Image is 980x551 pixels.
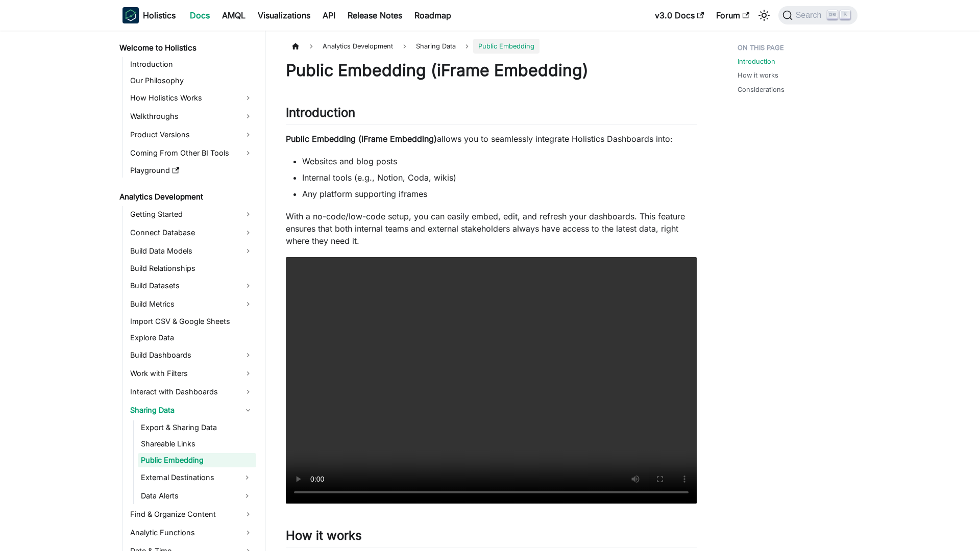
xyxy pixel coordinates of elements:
a: Welcome to Holistics [116,41,256,55]
button: Expand sidebar category 'External Destinations' [238,469,256,486]
a: Forum [710,7,755,23]
a: Introduction [738,57,775,66]
a: Walkthroughs [127,108,256,124]
a: Home page [286,39,305,54]
a: Connect Database [127,224,256,241]
a: Product Versions [127,127,256,143]
span: Analytics Development [317,39,398,54]
li: Websites and blog posts [302,155,697,167]
a: Build Metrics [127,296,256,312]
h1: Public Embedding (iFrame Embedding) [286,60,697,81]
button: Search (Ctrl+K) [778,6,857,24]
a: Interact with Dashboards [127,384,256,400]
a: Docs [184,7,216,23]
a: Public Embedding [138,453,256,467]
li: Internal tools (e.g., Notion, Coda, wikis) [302,171,697,184]
a: Release Notes [341,7,408,23]
p: With a no-code/low-code setup, you can easily embed, edit, and refresh your dashboards. This feat... [286,210,697,247]
kbd: K [840,10,850,19]
h2: Introduction [286,105,697,124]
a: Work with Filters [127,365,256,382]
a: Sharing Data [127,402,256,418]
a: Build Relationships [127,261,256,275]
nav: Breadcrumbs [286,39,697,54]
button: Switch between dark and light mode (currently light mode) [756,7,772,23]
a: Considerations [738,85,785,94]
a: Getting Started [127,206,256,222]
h2: How it works [286,528,697,547]
a: Introduction [127,57,256,71]
a: How Holistics Works [127,90,256,106]
span: Sharing Data [411,39,461,54]
button: Expand sidebar category 'Data Alerts' [238,488,256,504]
a: Export & Sharing Data [138,420,256,435]
span: Search [793,11,828,20]
a: Build Data Models [127,243,256,259]
a: External Destinations [138,469,238,486]
p: allows you to seamlessly integrate Holistics Dashboards into: [286,133,697,145]
a: Find & Organize Content [127,506,256,522]
a: HolisticsHolistics [122,7,176,23]
li: Any platform supporting iframes [302,188,697,200]
strong: Public Embedding (iFrame Embedding) [286,134,437,144]
a: Playground [127,163,256,178]
a: Build Dashboards [127,347,256,363]
a: Analytic Functions [127,524,256,541]
a: Visualizations [252,7,316,23]
a: Our Philosophy [127,73,256,88]
a: AMQL [216,7,252,23]
a: Roadmap [408,7,457,23]
a: How it works [738,70,778,80]
a: Data Alerts [138,488,238,504]
a: v3.0 Docs [649,7,710,23]
b: Holistics [143,9,176,21]
a: Explore Data [127,331,256,345]
a: Build Datasets [127,278,256,294]
a: API [316,7,341,23]
img: Holistics [122,7,139,23]
a: Analytics Development [116,190,256,204]
a: Import CSV & Google Sheets [127,314,256,329]
a: Coming From Other BI Tools [127,145,256,161]
nav: Docs sidebar [112,31,265,551]
span: Public Embedding [473,39,540,54]
a: Shareable Links [138,437,256,451]
video: Your browser does not support embedding video, but you can . [286,257,697,504]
